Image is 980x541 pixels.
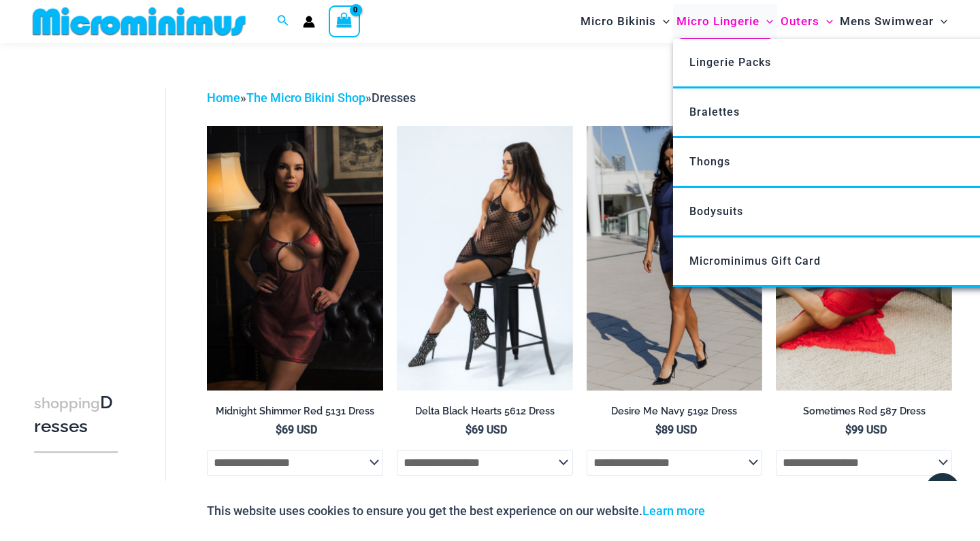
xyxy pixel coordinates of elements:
a: Sometimes Red 587 Dress [776,405,952,423]
span: $ [465,423,472,436]
bdi: 69 USD [465,423,507,436]
a: OutersMenu ToggleMenu Toggle [777,4,836,39]
a: Desire Me Navy 5192 Dress [587,405,763,423]
img: Delta Black Hearts 5612 Dress 05 [397,126,573,390]
span: Menu Toggle [819,4,833,39]
bdi: 69 USD [276,423,317,436]
a: Account icon link [303,16,315,28]
a: Learn more [642,504,705,518]
span: Thongs [689,155,730,168]
span: $ [655,423,661,436]
h2: Sometimes Red 587 Dress [776,405,952,418]
span: Menu Toggle [934,4,947,39]
span: Micro Lingerie [676,4,759,39]
a: View Shopping Cart, empty [329,5,360,37]
h2: Delta Black Hearts 5612 Dress [397,405,573,418]
span: » » [207,91,416,105]
iframe: TrustedSite Certified [34,77,157,349]
span: Menu Toggle [656,4,670,39]
a: Midnight Shimmer Red 5131 Dress [207,405,383,423]
h2: Desire Me Navy 5192 Dress [587,405,763,418]
span: $ [276,423,282,436]
bdi: 89 USD [655,423,697,436]
span: Lingerie Packs [689,56,771,69]
p: This website uses cookies to ensure you get the best experience on our website. [207,501,705,521]
img: Desire Me Navy 5192 Dress 11 [587,126,763,390]
span: shopping [34,395,100,412]
a: Midnight Shimmer Red 5131 Dress 03v3Midnight Shimmer Red 5131 Dress 05Midnight Shimmer Red 5131 D... [207,126,383,390]
span: Bodysuits [689,205,743,218]
span: Mens Swimwear [840,4,934,39]
a: Desire Me Navy 5192 Dress 11Desire Me Navy 5192 Dress 09Desire Me Navy 5192 Dress 09 [587,126,763,390]
a: Delta Black Hearts 5612 Dress [397,405,573,423]
a: Mens SwimwearMenu ToggleMenu Toggle [836,4,951,39]
button: Accept [715,495,773,527]
bdi: 99 USD [845,423,887,436]
img: MM SHOP LOGO FLAT [27,6,251,37]
span: Dresses [372,91,416,105]
span: Outers [781,4,819,39]
a: The Micro Bikini Shop [246,91,365,105]
a: Micro BikinisMenu ToggleMenu Toggle [577,4,673,39]
img: Midnight Shimmer Red 5131 Dress 03v3 [207,126,383,390]
span: Bralettes [689,105,740,118]
span: Microminimus Gift Card [689,255,821,267]
h3: Dresses [34,391,118,438]
a: Search icon link [277,13,289,30]
h2: Midnight Shimmer Red 5131 Dress [207,405,383,418]
a: Home [207,91,240,105]
a: Delta Black Hearts 5612 Dress 05Delta Black Hearts 5612 Dress 04Delta Black Hearts 5612 Dress 04 [397,126,573,390]
a: Micro LingerieMenu ToggleMenu Toggle [673,4,777,39]
span: $ [845,423,851,436]
span: Micro Bikinis [581,4,656,39]
span: Menu Toggle [759,4,773,39]
nav: Site Navigation [575,2,953,41]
